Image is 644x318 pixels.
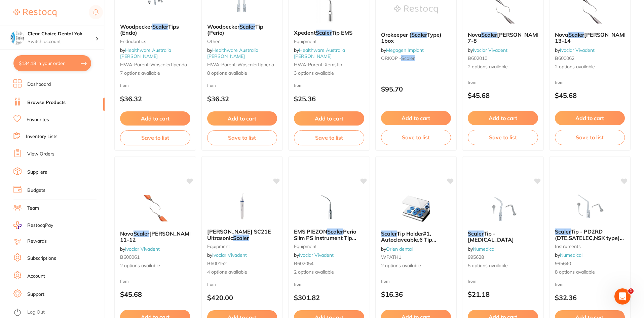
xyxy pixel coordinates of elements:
[120,47,171,59] a: Healthware Australia [PERSON_NAME]
[381,231,451,243] b: Scaler Tip Holder#1, Autoclaveable,6 Tip capacity
[327,228,343,235] em: Scaler
[120,23,152,30] span: Woodpecker
[381,130,451,145] button: Save to list
[120,254,140,260] span: B600061
[27,291,44,298] a: Support
[473,246,495,252] a: Numedical
[555,252,582,258] span: by
[207,47,258,59] a: Healthware Australia [PERSON_NAME]
[555,47,595,53] span: by
[207,70,277,77] span: 8 options available
[207,269,277,276] span: 4 options available
[120,39,190,44] small: Endodontics
[120,111,190,126] button: Add to cart
[560,47,595,53] a: Ivoclar Vivadent
[27,99,66,106] a: Browse Products
[555,31,630,44] span: [PERSON_NAME] 13-14
[207,62,274,68] span: HWA-parent-wpscalertipperio
[394,191,438,225] img: Scaler Tip Holder#1, Autoclaveable,6 Tip capacity
[560,252,582,258] a: Numedical
[468,111,538,125] button: Add to cart
[468,31,542,44] span: [PERSON_NAME] 7-8
[13,307,103,318] button: Log Out
[294,228,356,247] span: Perio Slim PS Instrument Tip (DS-016A)
[468,64,538,70] span: 2 options available
[381,230,436,249] span: Tip Holder#1, Autoclaveable,6 Tip capacity
[120,24,190,36] b: Woodpecker Scaler Tips (Endo)
[120,231,190,243] b: Nova Scaler Gracey 11-12
[555,244,625,249] small: instruments
[468,246,495,252] span: by
[468,254,484,260] span: 995628
[120,130,190,145] button: Save to list
[13,55,91,71] button: $134.18 in your order
[27,169,47,176] a: Suppliers
[120,279,129,284] span: from
[27,238,47,245] a: Rewards
[555,111,625,125] button: Add to cart
[555,55,574,61] span: B600062
[207,111,277,126] button: Add to cart
[294,30,364,36] b: Xpedent Scaler Tip EMS
[468,230,514,243] span: Tip - [MEDICAL_DATA]
[207,24,277,36] b: Woodpecker Scaler Tip (Perio)
[120,230,134,237] span: Nova
[468,279,477,284] span: from
[481,31,497,38] em: Scaler
[13,5,56,21] a: Restocq Logo
[381,111,451,125] button: Add to cart
[555,130,625,145] button: Save to list
[27,81,51,88] a: Dashboard
[27,205,39,212] a: Team
[28,31,96,37] h4: Clear Choice Dental Yokine
[152,23,168,30] em: Scaler
[555,31,568,38] span: Nova
[555,228,571,235] em: Scaler
[468,230,484,237] em: Scaler
[294,62,342,68] span: HWA-parent-xemstip
[411,31,427,38] em: Scaler
[125,246,160,252] a: Ivoclar Vivadent
[134,230,149,237] em: Scaler
[381,290,451,298] p: $16.36
[27,222,53,229] span: RestocqPay
[26,133,58,140] a: Inventory Lists
[120,290,190,298] p: $45.68
[381,47,424,53] span: by
[332,29,352,36] span: Tip EMS
[468,31,481,38] span: Nova
[120,70,190,77] span: 7 options available
[555,269,625,276] span: 8 options available
[555,64,625,70] span: 2 options available
[555,282,564,287] span: from
[381,230,397,237] em: Scaler
[207,244,277,249] small: equipment
[307,189,351,223] img: EMS PIEZON Scaler Perio Slim PS Instrument Tip (DS-016A)
[10,31,24,44] img: Clear Choice Dental Yokine
[27,116,49,123] a: Favourites
[381,85,451,93] p: $95.70
[294,269,364,276] span: 2 options available
[294,260,313,267] span: B602054
[27,273,45,280] a: Account
[207,23,263,36] span: Tip (Perio)
[207,252,247,258] span: by
[468,47,507,53] span: by
[233,235,249,241] em: Scaler
[294,47,345,59] a: Healthware Australia [PERSON_NAME]
[386,47,424,53] a: Megagen Implant
[13,221,53,229] a: RestocqPay
[299,252,334,258] a: Ivoclar Vivadent
[207,47,258,59] span: by
[381,262,451,269] span: 2 options available
[207,282,216,287] span: from
[628,288,634,294] span: 1
[120,230,195,243] span: [PERSON_NAME] 11-12
[468,231,538,243] b: Scaler Tip - PERIODONTAL
[207,39,277,44] small: other
[133,191,177,225] img: Nova Scaler Gracey 11-12
[294,294,364,302] p: $301.82
[294,111,364,126] button: Add to cart
[294,244,364,249] small: equipment
[381,31,411,38] span: Orokeeper (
